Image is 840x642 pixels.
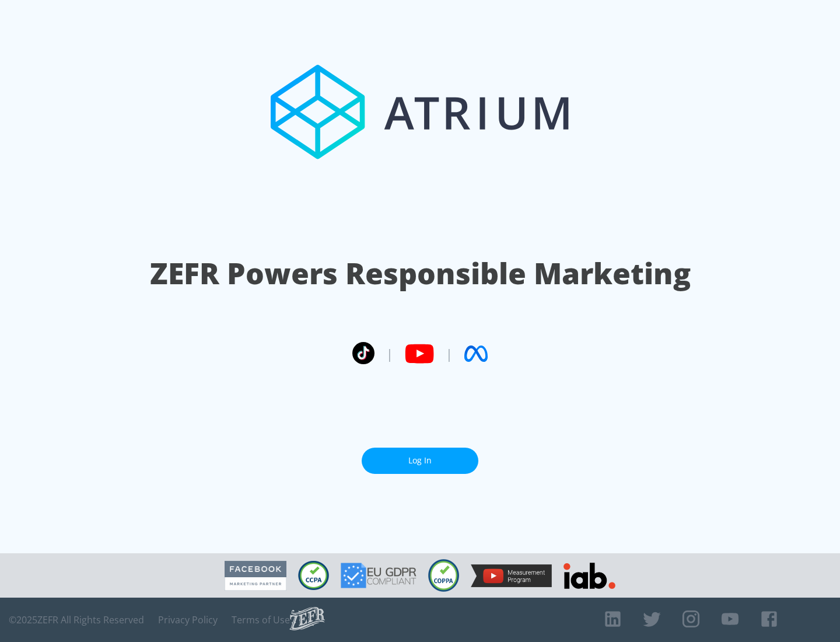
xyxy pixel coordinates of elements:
img: CCPA Compliant [298,561,329,590]
img: COPPA Compliant [428,559,459,592]
a: Log In [362,448,478,474]
span: | [446,345,453,362]
img: GDPR Compliant [341,563,416,588]
h1: ZEFR Powers Responsible Marketing [150,253,691,294]
span: © 2025 ZEFR All Rights Reserved [9,614,144,626]
span: | [386,345,393,362]
a: Privacy Policy [158,614,218,626]
img: YouTube Measurement Program [471,564,552,587]
img: Facebook Marketing Partner [225,561,286,591]
img: IAB [563,563,615,589]
a: Terms of Use [232,614,290,626]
